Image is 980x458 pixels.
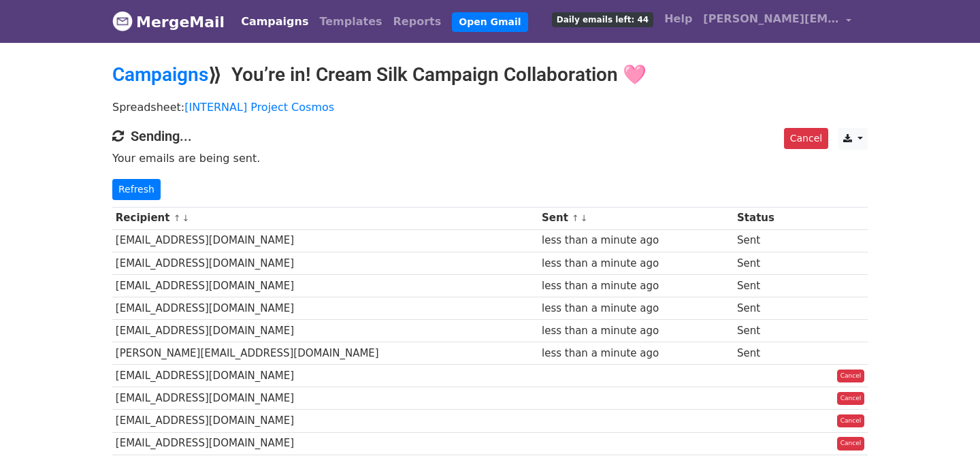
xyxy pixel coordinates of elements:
div: less than a minute ago [542,346,730,361]
a: ↑ [174,213,181,223]
th: Recipient [112,207,538,229]
td: Sent [734,274,803,297]
td: [EMAIL_ADDRESS][DOMAIN_NAME] [112,297,538,319]
td: Sent [734,297,803,319]
a: Daily emails left: 44 [546,5,659,33]
span: Daily emails left: 44 [552,12,653,27]
th: Status [734,207,803,229]
a: Open Gmail [452,12,527,32]
a: Cancel [837,392,865,406]
td: [EMAIL_ADDRESS][DOMAIN_NAME] [112,229,538,252]
td: Sent [734,320,803,342]
p: Your emails are being sent. [112,151,868,165]
td: [EMAIL_ADDRESS][DOMAIN_NAME] [112,274,538,297]
a: [PERSON_NAME][EMAIL_ADDRESS][DOMAIN_NAME] [698,5,857,37]
td: [EMAIL_ADDRESS][DOMAIN_NAME] [112,320,538,342]
a: Refresh [112,179,161,200]
div: less than a minute ago [542,301,730,316]
span: [PERSON_NAME][EMAIL_ADDRESS][DOMAIN_NAME] [703,11,839,27]
a: Reports [388,8,447,35]
td: Sent [734,252,803,274]
a: Cancel [837,370,865,383]
div: less than a minute ago [542,323,730,339]
h2: ⟫ You’re in! Cream Silk Campaign Collaboration 🩷 [112,63,868,86]
td: [PERSON_NAME][EMAIL_ADDRESS][DOMAIN_NAME] [112,342,538,365]
a: [INTERNAL] Project Cosmos [184,101,334,114]
div: less than a minute ago [542,233,730,248]
a: Cancel [784,128,828,149]
p: Spreadsheet: [112,100,868,114]
a: ↑ [572,213,579,223]
td: [EMAIL_ADDRESS][DOMAIN_NAME] [112,432,538,455]
a: Cancel [837,437,865,451]
h4: Sending... [112,128,868,144]
th: Sent [538,207,734,229]
td: [EMAIL_ADDRESS][DOMAIN_NAME] [112,410,538,432]
td: [EMAIL_ADDRESS][DOMAIN_NAME] [112,365,538,387]
a: ↓ [182,213,189,223]
td: Sent [734,229,803,252]
a: Templates [314,8,387,35]
a: Help [659,5,698,33]
td: [EMAIL_ADDRESS][DOMAIN_NAME] [112,252,538,274]
a: Campaigns [112,63,208,86]
div: less than a minute ago [542,256,730,272]
a: MergeMail [112,7,225,36]
div: less than a minute ago [542,278,730,294]
a: ↓ [581,213,588,223]
td: Sent [734,342,803,365]
a: Campaigns [235,8,314,35]
td: [EMAIL_ADDRESS][DOMAIN_NAME] [112,387,538,410]
a: Cancel [837,414,865,428]
img: MergeMail logo [112,11,133,31]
